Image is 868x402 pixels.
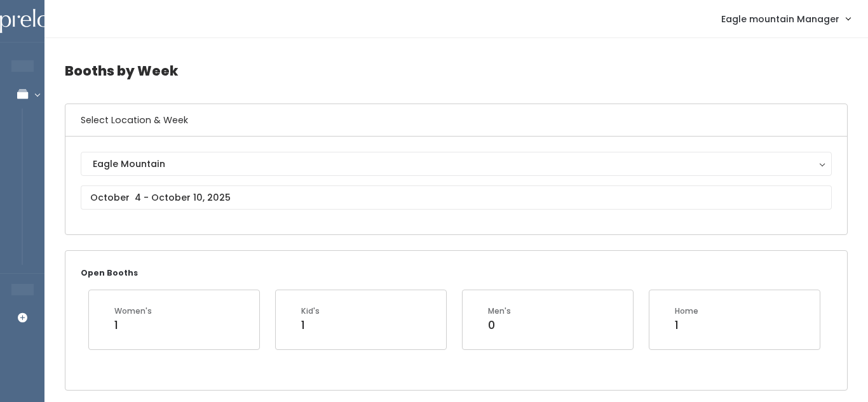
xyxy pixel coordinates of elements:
[93,157,820,171] div: Eagle Mountain
[81,185,832,210] input: October 4 - October 10, 2025
[709,5,863,32] a: Eagle mountain Manager
[65,104,847,137] h6: Select Location & Week
[81,267,138,278] small: Open Booths
[488,305,511,317] div: Men's
[301,305,320,317] div: Kid's
[114,305,152,317] div: Women's
[721,12,839,26] span: Eagle mountain Manager
[114,317,152,333] div: 1
[675,317,698,333] div: 1
[488,317,511,333] div: 0
[81,152,832,176] button: Eagle Mountain
[65,53,848,88] h4: Booths by Week
[675,305,698,317] div: Home
[301,317,320,333] div: 1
